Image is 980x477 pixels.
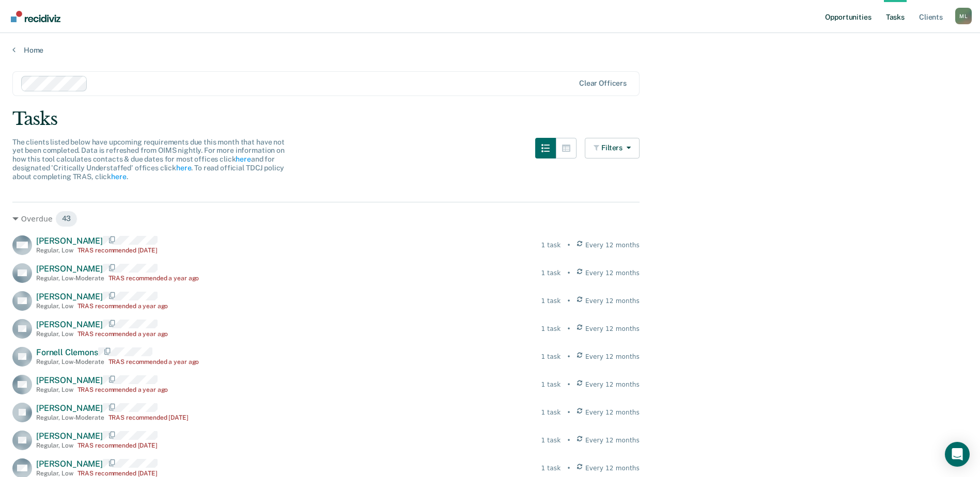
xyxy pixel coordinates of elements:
div: Regular , Low [36,247,73,254]
span: [PERSON_NAME] [36,375,103,385]
div: • [567,408,570,417]
span: Every 12 months [585,324,640,333]
div: Regular , Low [36,470,73,477]
div: TRAS recommended [DATE] [77,470,158,477]
div: • [567,436,570,445]
span: 43 [55,211,78,227]
div: 1 task [541,408,561,417]
span: Every 12 months [585,352,640,361]
span: Fornell Clemons [36,347,98,357]
div: Regular , Low [36,386,73,393]
span: [PERSON_NAME] [36,403,103,413]
div: • [567,324,570,333]
div: 1 task [541,268,561,278]
a: here [111,172,126,181]
div: Regular , Low [36,330,73,338]
div: TRAS recommended a year ago [77,303,168,310]
div: • [567,352,570,361]
span: Every 12 months [585,296,640,306]
div: Regular , Low-Moderate [36,414,104,421]
div: TRAS recommended [DATE] [77,247,158,254]
img: Recidiviz [11,11,60,22]
div: TRAS recommended [DATE] [77,442,158,449]
div: • [567,241,570,250]
span: Every 12 months [585,241,640,250]
span: [PERSON_NAME] [36,264,103,274]
div: 1 task [541,464,561,473]
span: [PERSON_NAME] [36,320,103,329]
span: Every 12 months [585,464,640,473]
div: Overdue 43 [12,211,640,227]
div: TRAS recommended a year ago [77,330,168,338]
div: 1 task [541,352,561,361]
span: Every 12 months [585,380,640,389]
span: Every 12 months [585,268,640,278]
div: • [567,380,570,389]
span: [PERSON_NAME] [36,431,103,441]
div: TRAS recommended a year ago [77,386,168,393]
span: [PERSON_NAME] [36,459,103,469]
div: Regular , Low [36,303,73,310]
span: The clients listed below have upcoming requirements due this month that have not yet been complet... [12,138,285,181]
div: 1 task [541,380,561,389]
span: Every 12 months [585,408,640,417]
div: Regular , Low-Moderate [36,358,104,365]
a: here [236,155,251,163]
button: Filters [585,138,640,158]
div: TRAS recommended a year ago [108,358,199,365]
div: Open Intercom Messenger [945,442,970,467]
div: Tasks [12,108,968,130]
div: Regular , Low-Moderate [36,275,104,282]
div: • [567,296,570,306]
a: Home [12,45,968,55]
span: [PERSON_NAME] [36,236,103,246]
div: • [567,464,570,473]
div: 1 task [541,241,561,250]
div: M L [955,8,972,24]
span: Every 12 months [585,436,640,445]
div: 1 task [541,436,561,445]
div: 1 task [541,296,561,306]
button: Profile dropdown button [955,8,972,24]
a: here [176,164,191,172]
span: [PERSON_NAME] [36,292,103,301]
div: • [567,268,570,278]
div: 1 task [541,324,561,333]
div: Clear officers [579,79,627,88]
div: TRAS recommended [DATE] [108,414,189,421]
div: Regular , Low [36,442,73,449]
div: TRAS recommended a year ago [108,275,199,282]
